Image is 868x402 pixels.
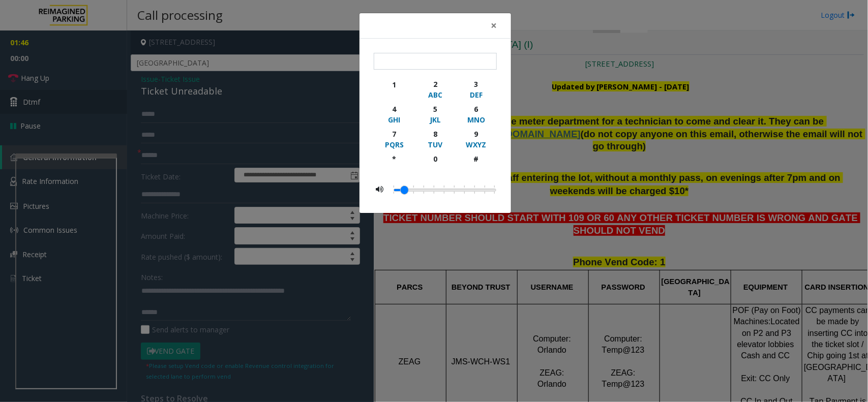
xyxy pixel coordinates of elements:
[460,183,470,196] li: 0.35
[421,104,449,114] div: 5
[394,183,399,196] li: 0
[462,129,490,139] div: 9
[490,183,495,196] li: 0.5
[374,77,415,102] button: 1
[456,77,497,102] button: 3DEF
[401,186,408,194] a: Drag
[421,89,449,100] div: ABC
[374,102,415,127] button: 4GHI
[421,129,449,139] div: 8
[462,89,490,100] div: DEF
[374,127,415,151] button: 7PQRS
[439,183,450,196] li: 0.25
[399,183,409,196] li: 0.05
[462,139,490,150] div: WXYZ
[414,127,456,151] button: 8TUV
[456,102,497,127] button: 6MNO
[380,114,408,125] div: GHI
[450,183,460,196] li: 0.3
[380,139,408,150] div: PQRS
[419,183,429,196] li: 0.15
[480,183,490,196] li: 0.45
[462,114,490,125] div: MNO
[414,102,456,127] button: 5JKL
[456,127,497,151] button: 9WXYZ
[491,18,497,33] span: ×
[380,104,408,114] div: 4
[421,153,449,164] div: 0
[380,129,408,139] div: 7
[462,153,490,164] div: #
[421,114,449,125] div: JKL
[421,79,449,89] div: 2
[414,151,456,175] button: 0
[484,13,504,38] button: Close
[470,183,480,196] li: 0.4
[429,183,439,196] li: 0.2
[409,183,419,196] li: 0.1
[462,104,490,114] div: 6
[414,77,456,102] button: 2ABC
[462,79,490,89] div: 3
[421,139,449,150] div: TUV
[456,151,497,175] button: #
[380,79,408,90] div: 1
